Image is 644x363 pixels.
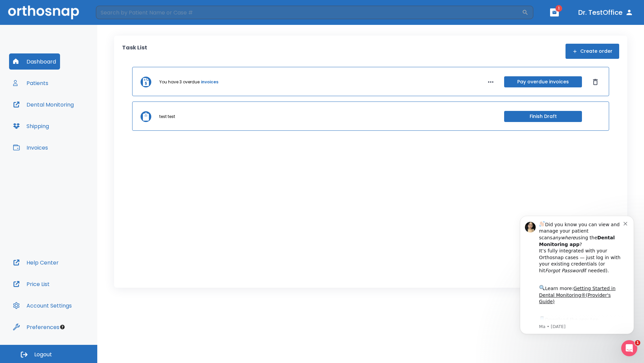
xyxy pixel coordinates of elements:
[201,79,218,85] a: invoices
[9,276,54,292] button: Price List
[59,324,65,330] div: Tooltip anchor
[621,340,637,356] iframe: Intercom live chat
[9,75,52,91] button: Patients
[159,114,175,120] p: test test
[635,340,640,346] span: 1
[29,110,114,144] div: Download the app: | ​ Let us know if you need help getting started!
[576,6,636,18] button: Dr. TestOffice
[555,5,562,12] span: 1
[504,111,582,122] button: Finish Draft
[9,96,78,113] button: Dental Monitoring
[9,53,60,70] button: Dashboard
[9,139,52,156] button: Invoices
[9,297,76,314] button: Account Settings
[9,319,63,335] button: Preferences
[96,6,522,19] input: Search by Patient Name or Case #
[9,254,63,271] button: Help Center
[159,79,200,85] p: You have 3 overdue
[9,118,53,134] button: Shipping
[122,44,147,59] p: Task List
[114,14,119,20] button: Dismiss notification
[8,5,79,19] img: Orthosnap
[34,351,52,358] span: Logout
[590,77,601,87] button: Dismiss
[510,206,644,345] iframe: Intercom notifications message
[29,118,114,124] p: Message from Ma, sent 3w ago
[566,44,619,59] button: Create order
[504,76,582,87] button: Pay overdue invoices
[29,111,89,123] a: App Store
